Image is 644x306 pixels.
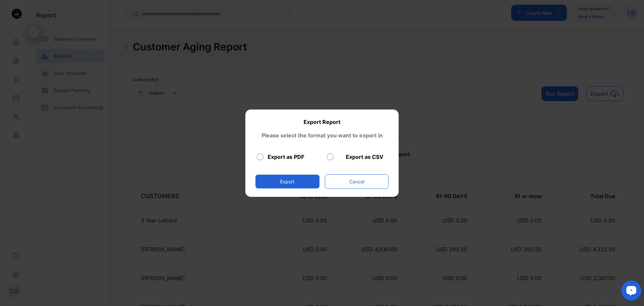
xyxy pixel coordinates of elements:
[256,126,389,139] p: Please select the format you want to export in
[325,174,389,189] button: Cancel
[256,175,320,188] button: Export
[346,153,383,161] label: Export as CSV
[256,118,389,126] div: Export Report
[616,278,644,306] iframe: LiveChat chat widget
[268,153,304,161] label: Export as PDF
